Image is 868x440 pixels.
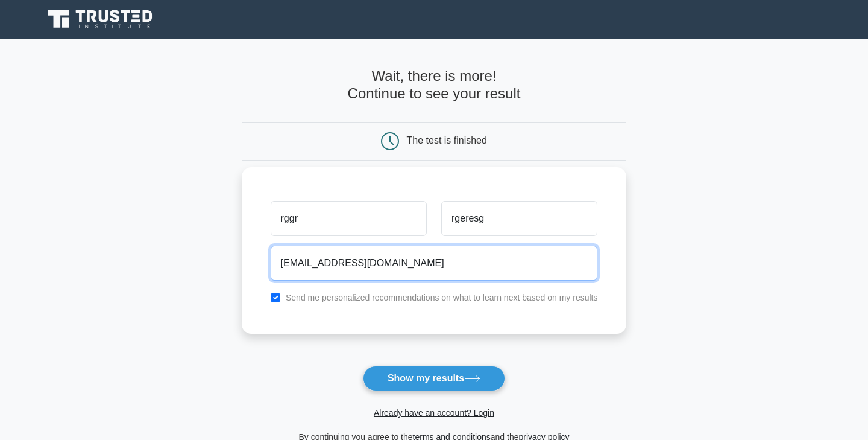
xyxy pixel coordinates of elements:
input: First name [271,201,427,236]
a: Already have an account? Login [374,408,494,418]
input: Last name [441,201,597,236]
input: Email [271,246,598,281]
h4: Wait, there is more! Continue to see your result [242,68,627,103]
label: Send me personalized recommendations on what to learn next based on my results [286,293,598,302]
button: Show my results [363,366,505,391]
div: The test is finished [407,135,487,145]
